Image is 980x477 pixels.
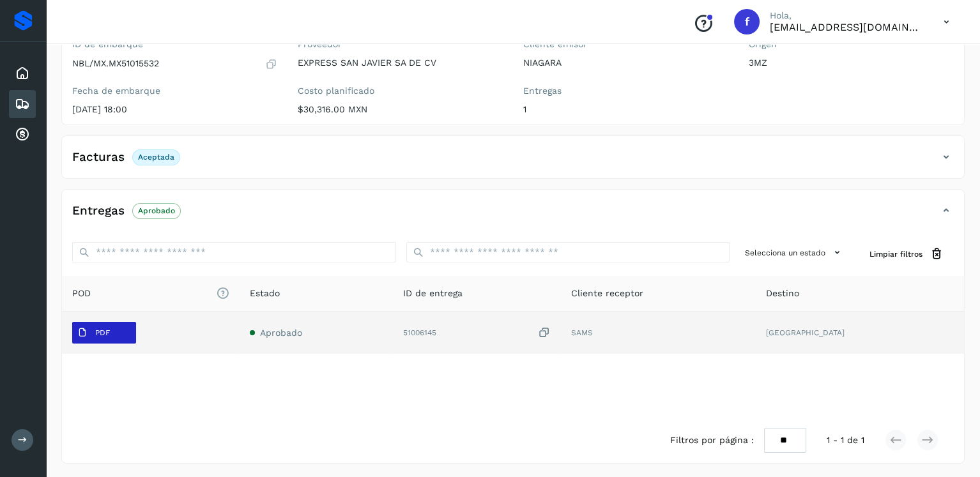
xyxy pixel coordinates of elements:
[740,242,849,263] button: Selecciona un estado
[250,287,280,300] span: Estado
[62,146,964,178] div: FacturasAceptada
[766,287,799,300] span: Destino
[670,434,754,447] span: Filtros por página :
[9,59,36,87] div: Inicio
[62,200,964,232] div: EntregasAprobado
[298,57,503,68] p: EXPRESS SAN JAVIER SA DE CV
[72,204,125,218] h4: Entregas
[749,57,954,68] p: 3MZ
[138,206,175,215] p: Aprobado
[403,326,551,340] div: 51006145
[72,150,125,165] h4: Facturas
[72,322,136,344] button: PDF
[869,248,923,260] span: Limpiar filtros
[9,121,36,149] div: Cuentas por cobrar
[72,58,159,69] p: NBL/MX.MX51015532
[859,242,954,266] button: Limpiar filtros
[770,21,923,33] p: facturacion@expresssanjavier.com
[749,39,954,50] label: Origen
[827,434,864,447] span: 1 - 1 de 1
[770,10,923,21] p: Hola,
[72,39,277,50] label: ID de embarque
[72,86,277,96] label: Fecha de embarque
[561,312,756,354] td: SAMS
[72,104,277,115] p: [DATE] 18:00
[138,153,174,162] p: Aceptada
[403,287,463,300] span: ID de entrega
[298,86,503,96] label: Costo planificado
[260,328,302,338] span: Aprobado
[523,57,728,68] p: NIAGARA
[523,39,728,50] label: Cliente emisor
[756,312,964,354] td: [GEOGRAPHIC_DATA]
[95,328,110,337] p: PDF
[571,287,643,300] span: Cliente receptor
[298,39,503,50] label: Proveedor
[523,86,728,96] label: Entregas
[9,90,36,118] div: Embarques
[72,287,229,300] span: POD
[298,104,503,115] p: $30,316.00 MXN
[523,104,728,115] p: 1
